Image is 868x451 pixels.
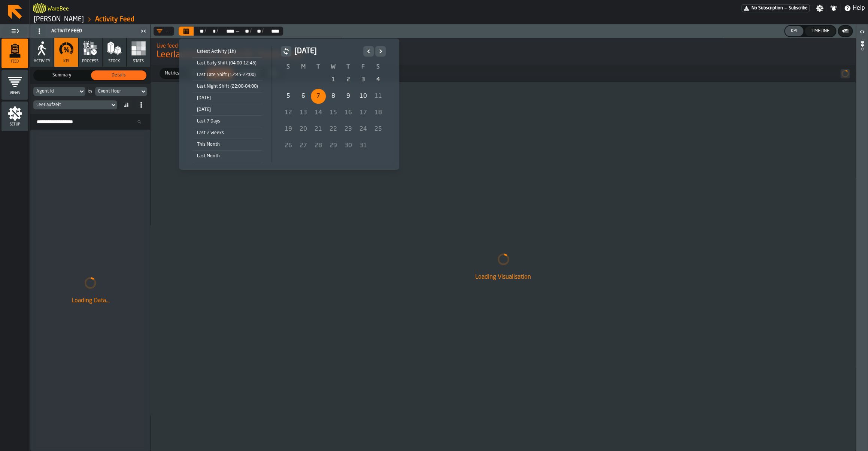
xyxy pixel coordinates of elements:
h2: [DATE] [294,46,360,57]
div: Thursday, October 9, 2025 [341,89,356,104]
button: Previous [363,46,374,57]
div: Sunday, October 26, 2025 [281,138,296,153]
div: Friday, October 17, 2025 [356,105,371,120]
div: Sunday, October 12, 2025 [281,105,296,120]
div: Sunday, October 5, 2025 [281,89,296,104]
div: Monday, October 6, 2025 [296,89,311,104]
div: 22 [326,122,341,137]
div: 24 [356,122,371,137]
button: Next [375,46,386,57]
div: [DATE] [192,94,262,102]
th: S [371,63,386,72]
div: Last 2 Weeks [192,129,262,137]
div: Saturday, October 11, 2025 [371,89,386,104]
div: October 2025 [281,46,386,154]
div: Latest Activity (1h) [192,48,262,56]
div: 29 [326,138,341,153]
div: 15 [326,105,341,120]
div: This Month [192,140,262,149]
div: Thursday, October 16, 2025 [341,105,356,120]
div: 3 [356,72,371,87]
div: Monday, October 13, 2025 [296,105,311,120]
div: Tuesday, October 21, 2025 [311,122,326,137]
div: 17 [356,105,371,120]
div: Thursday, October 30, 2025 [341,138,356,153]
div: Last Night Shift (22:00-04:00) [192,82,262,91]
div: 31 [356,138,371,153]
div: Last Late Shift (12:45-22:00) [192,71,262,79]
th: S [281,63,296,72]
div: 7 [311,89,326,104]
button: button- [281,46,291,57]
div: 12 [281,105,296,120]
div: Monday, October 20, 2025 [296,122,311,137]
div: 25 [371,122,386,137]
div: Thursday, October 23, 2025 [341,122,356,137]
div: Monday, October 27, 2025 [296,138,311,153]
div: 5 [281,89,296,104]
div: Wednesday, October 29, 2025 [326,138,341,153]
th: T [341,63,356,72]
div: 16 [341,105,356,120]
div: 11 [371,89,386,104]
div: Wednesday, October 1, 2025 [326,72,341,87]
div: Tuesday, October 7, 2025 selected [311,89,326,104]
div: Select date range Select date range [185,45,393,164]
div: Saturday, October 4, 2025 [371,72,386,87]
div: 20 [296,122,311,137]
div: 19 [281,122,296,137]
div: Thursday, October 2, 2025 [341,72,356,87]
th: T [311,63,326,72]
div: 4 [371,72,386,87]
table: October 2025 [281,63,386,154]
div: 8 [326,89,341,104]
div: Saturday, October 25, 2025 [371,122,386,137]
div: Friday, October 24, 2025 [356,122,371,137]
div: Tuesday, October 28, 2025 [311,138,326,153]
div: 14 [311,105,326,120]
div: 23 [341,122,356,137]
div: Wednesday, October 8, 2025 [326,89,341,104]
div: 28 [311,138,326,153]
div: 10 [356,89,371,104]
div: 21 [311,122,326,137]
div: 26 [281,138,296,153]
div: [DATE] [192,106,262,114]
div: Last Month [192,152,262,160]
div: 2 [341,72,356,87]
div: Sunday, October 19, 2025 [281,122,296,137]
div: Last Early Shift (04:00-12:45) [192,59,262,67]
div: 1 [326,72,341,87]
div: 30 [341,138,356,153]
div: Wednesday, October 22, 2025 [326,122,341,137]
div: Friday, October 31, 2025 [356,138,371,153]
div: 6 [296,89,311,104]
div: 9 [341,89,356,104]
div: Wednesday, October 15, 2025 [326,105,341,120]
div: Friday, October 3, 2025 [356,72,371,87]
div: Saturday, October 18, 2025 [371,105,386,120]
div: 13 [296,105,311,120]
th: M [296,63,311,72]
th: W [326,63,341,72]
div: Today, Friday, October 10, 2025, Last available date [356,89,371,104]
div: 27 [296,138,311,153]
div: Last 7 Days [192,117,262,125]
div: Tuesday, October 14, 2025 [311,105,326,120]
div: 18 [371,105,386,120]
th: F [356,63,371,72]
